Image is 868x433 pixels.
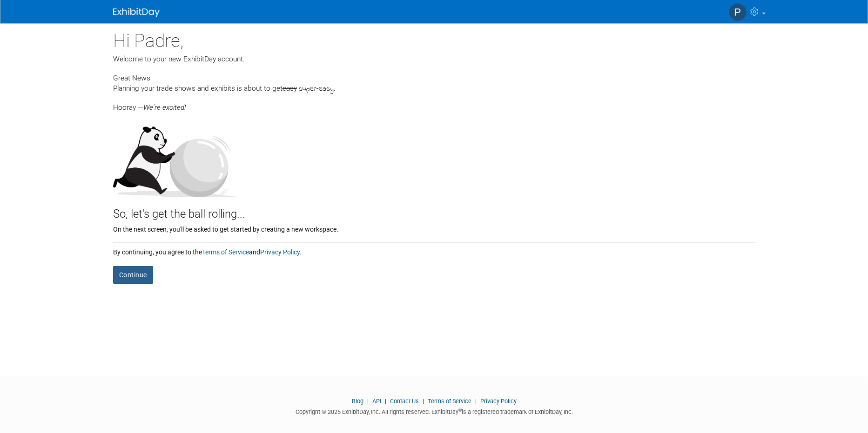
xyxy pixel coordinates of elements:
img: ExhibitDay [113,8,160,17]
div: Hi Padre, [113,23,755,54]
span: We're excited! [143,103,186,112]
span: | [420,398,426,405]
span: | [365,398,371,405]
div: So, let's get the ball rolling... [113,197,755,222]
span: | [473,398,479,405]
img: Let's get the ball rolling [113,117,239,197]
button: Continue [113,266,153,284]
div: Welcome to your new ExhibitDay account. [113,54,755,64]
a: Terms of Service [202,248,249,256]
a: Blog [352,398,363,405]
div: On the next screen, you'll be asked to get started by creating a new workspace. [113,222,755,234]
a: Contact Us [390,398,419,405]
sup: ® [458,407,462,413]
span: super-easy [299,84,334,94]
a: Privacy Policy [480,398,517,405]
div: By continuing, you agree to the and . [113,243,755,257]
a: API [372,398,381,405]
div: Hooray — [113,94,755,113]
div: Great News: [113,73,755,83]
a: Terms of Service [428,398,471,405]
div: Planning your trade shows and exhibits is about to get . [113,83,755,94]
a: Privacy Policy [260,248,300,256]
img: Padre Azul [729,3,747,21]
span: | [383,398,389,405]
span: easy [283,84,297,93]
